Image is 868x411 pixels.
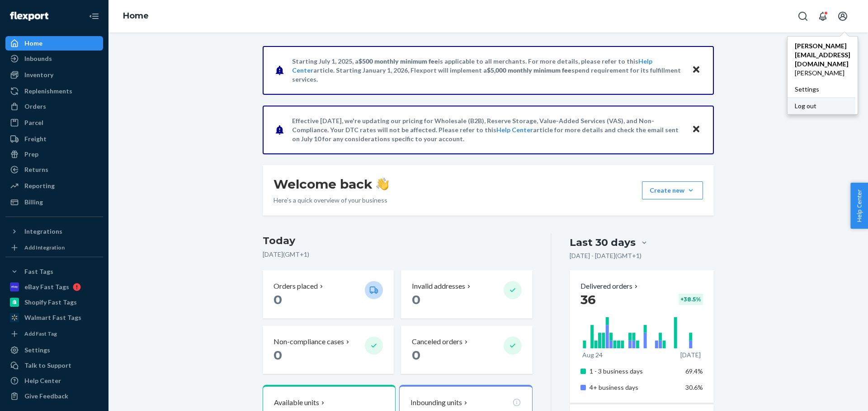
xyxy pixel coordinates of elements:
button: Invalid addresses 0 [401,270,532,319]
a: Shopify Fast Tags [5,295,103,309]
button: Delivered orders [580,281,640,291]
p: Starting July 1, 2025, a is applicable to all merchants. For more details, please refer to this a... [292,57,683,84]
div: Inventory [24,70,53,79]
p: Non-compliance cases [274,337,344,347]
button: Open Search Box [794,7,812,25]
a: Parcel [5,115,103,130]
p: Orders placed [274,281,318,291]
div: Add Integration [24,244,65,251]
div: Give Feedback [24,392,68,401]
a: Settings [788,81,858,97]
div: Parcel [24,118,43,127]
a: Reporting [5,179,103,193]
img: hand-wave emoji [376,178,389,190]
span: 69.4% [685,367,703,375]
span: 36 [580,292,596,307]
div: Walmart Fast Tags [24,313,81,322]
div: Freight [24,134,47,143]
p: Invalid addresses [412,281,465,291]
div: Shopify Fast Tags [24,298,77,307]
p: Aug 24 [582,351,603,360]
a: Help Center [5,374,103,388]
a: [PERSON_NAME][EMAIL_ADDRESS][DOMAIN_NAME][PERSON_NAME] [788,38,858,81]
div: Returns [24,165,48,174]
button: Integrations [5,224,103,239]
a: eBay Fast Tags [5,280,103,294]
span: 0 [412,347,420,363]
span: $5,000 monthly minimum fee [487,66,571,74]
p: Here’s a quick overview of your business [274,196,389,205]
span: 0 [274,292,282,307]
div: Last 30 days [570,236,636,249]
button: Log out [788,97,855,114]
span: 0 [412,292,420,307]
div: + 38.5 % [679,294,703,305]
div: Talk to Support [24,361,71,370]
a: Returns [5,162,103,177]
button: Open notifications [814,7,832,25]
a: Settings [5,343,103,357]
img: Flexport logo [10,12,48,21]
button: Non-compliance cases 0 [263,326,394,374]
a: Freight [5,132,103,146]
a: Home [123,11,149,21]
p: Available units [274,397,319,408]
span: [PERSON_NAME][EMAIL_ADDRESS][DOMAIN_NAME] [795,42,850,69]
button: Give Feedback [5,389,103,403]
button: Create new [642,181,703,199]
div: Settings [24,346,50,355]
div: Billing [24,198,43,207]
div: Add Fast Tag [24,330,57,337]
span: 0 [274,347,282,363]
a: Walmart Fast Tags [5,310,103,325]
button: Fast Tags [5,264,103,279]
div: eBay Fast Tags [24,282,69,291]
div: Reporting [24,181,55,190]
p: [DATE] - [DATE] ( GMT+1 ) [570,251,642,260]
button: Close [690,64,702,77]
button: Open account menu [834,7,852,25]
div: Inbounds [24,54,52,63]
a: Home [5,36,103,51]
p: Canceled orders [412,337,462,347]
a: Billing [5,195,103,209]
div: Home [24,39,42,48]
a: Replenishments [5,84,103,98]
h3: Today [263,234,533,248]
p: Inbounding units [410,397,462,408]
button: Close [690,123,702,136]
div: Integrations [24,227,62,236]
a: Orders [5,99,103,114]
p: 4+ business days [590,383,679,392]
p: [DATE] ( GMT+1 ) [263,250,533,259]
button: Canceled orders 0 [401,326,532,374]
a: Help Center [496,126,533,134]
a: Add Integration [5,242,103,253]
div: Orders [24,102,46,111]
div: Replenishments [24,87,72,96]
p: Effective [DATE], we're updating our pricing for Wholesale (B2B), Reserve Storage, Value-Added Se... [292,116,683,143]
button: Orders placed 0 [263,270,394,319]
div: Prep [24,150,38,159]
span: [PERSON_NAME] [795,69,850,78]
div: Help Center [24,376,61,385]
span: 30.6% [685,383,703,391]
a: Prep [5,147,103,162]
span: $500 monthly minimum fee [359,57,438,65]
a: Add Fast Tag [5,328,103,339]
p: 1 - 3 business days [590,367,679,376]
p: [DATE] [680,351,701,360]
a: Inventory [5,68,103,82]
a: Inbounds [5,51,103,66]
div: Fast Tags [24,267,53,276]
ol: breadcrumbs [116,3,156,29]
a: Talk to Support [5,358,103,373]
button: Help Center [850,183,868,229]
button: Close Navigation [85,7,103,25]
h1: Welcome back [274,176,389,192]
